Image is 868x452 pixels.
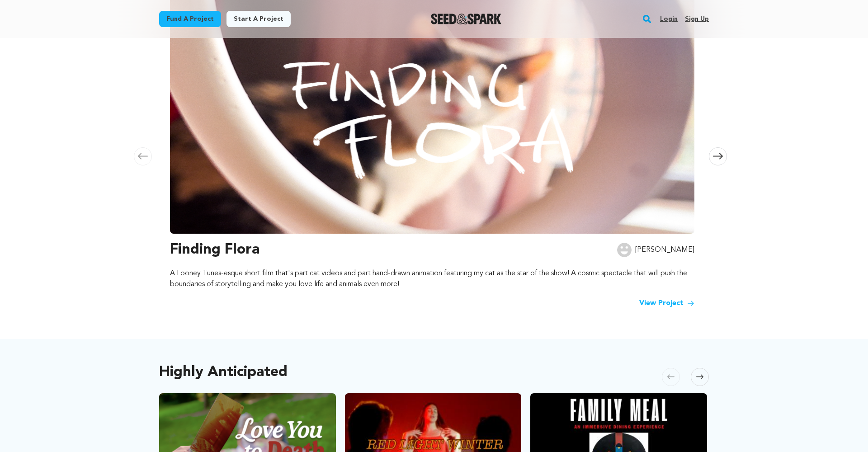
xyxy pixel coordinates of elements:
a: View Project [639,298,694,309]
img: user.png [617,243,632,257]
a: Fund a project [159,11,221,27]
img: Seed&Spark Logo Dark Mode [431,14,502,24]
h3: Finding Flora [170,239,259,261]
p: [PERSON_NAME] [635,245,694,255]
p: A Looney Tunes-esque short film that's part cat videos and part hand-drawn animation featuring my... [170,268,694,290]
h2: Highly Anticipated [159,366,288,379]
a: Seed&Spark Homepage [431,14,502,24]
a: Login [660,12,678,26]
a: Start a project [226,11,291,27]
a: Sign up [685,12,709,26]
